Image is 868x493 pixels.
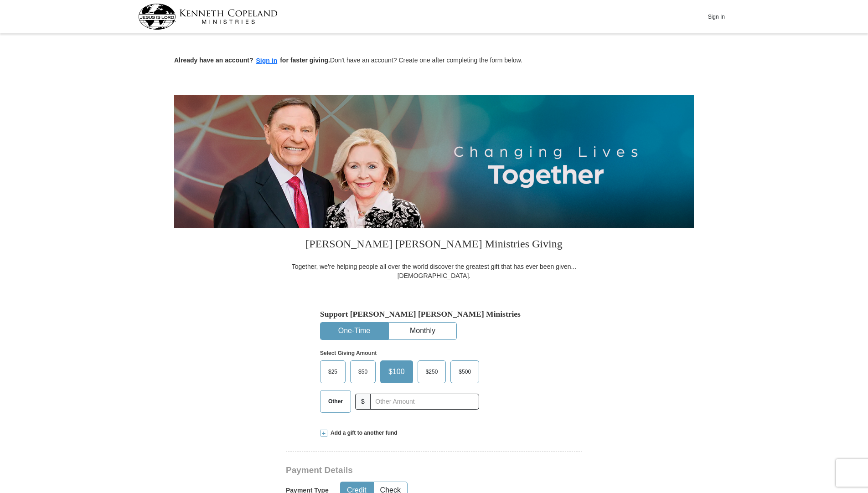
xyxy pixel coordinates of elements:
div: Together, we're helping people all over the world discover the greatest gift that has ever been g... [286,262,582,280]
span: $500 [454,365,475,379]
img: kcm-header-logo.svg [138,4,278,30]
input: Other Amount [370,394,479,410]
span: $100 [384,365,409,379]
span: Other [324,395,347,408]
span: $250 [421,365,443,379]
strong: Select Giving Amount [320,350,377,356]
p: Don't have an account? Create one after completing the form below. [174,56,694,66]
span: Add a gift to another fund [327,429,398,437]
span: $25 [324,365,342,379]
span: $50 [354,365,372,379]
button: Sign in [253,56,280,66]
h5: Support [PERSON_NAME] [PERSON_NAME] Ministries [320,309,548,319]
strong: Already have an account? for faster giving. [174,56,330,64]
h3: Payment Details [286,465,518,476]
button: Monthly [389,323,456,339]
h3: [PERSON_NAME] [PERSON_NAME] Ministries Giving [286,228,582,262]
span: $ [355,394,371,410]
button: One-Time [320,323,388,339]
button: Sign In [703,10,730,24]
